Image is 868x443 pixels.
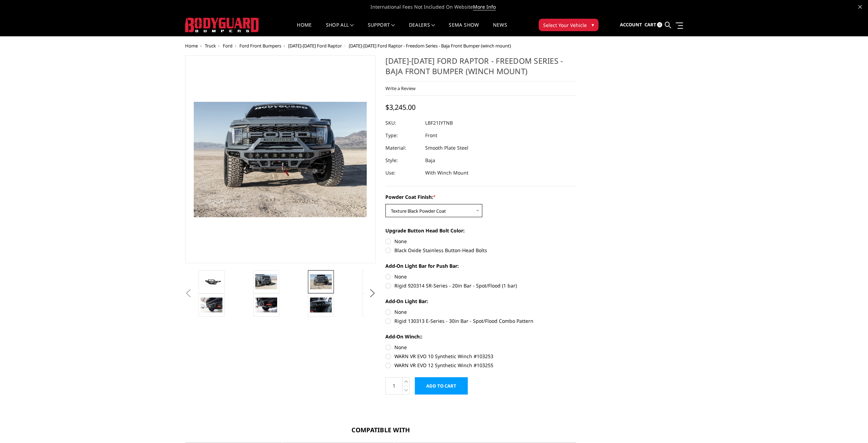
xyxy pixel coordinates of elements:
[239,43,281,49] a: Ford Front Bumpers
[543,21,587,29] span: Select Your Vehicle
[385,117,420,129] dt: SKU:
[385,142,420,154] dt: Material:
[385,103,415,112] span: $3,245.00
[539,19,599,31] button: Select Your Vehicle
[385,227,576,234] label: Upgrade Button Head Bolt Color:
[201,298,222,312] img: 2021-2025 Ford Raptor - Freedom Series - Baja Front Bumper (winch mount)
[297,23,312,36] a: Home
[493,23,507,36] a: News
[183,288,194,299] button: Previous
[349,43,511,49] span: [DATE]-[DATE] Ford Raptor - Freedom Series - Baja Front Bumper (winch mount)
[385,317,576,325] label: Rigid 130313 E-Series - 30in Bar - Spot/Flood Combo Pattern
[473,3,496,10] a: More Info
[368,23,395,36] a: Support
[326,23,354,36] a: shop all
[385,262,576,269] label: Add-On Light Bar for Push Bar:
[425,142,468,154] dd: Smooth Plate Steel
[415,377,468,395] input: Add to Cart
[385,273,576,280] label: None
[425,117,453,129] dd: LBF21IYTNB
[620,21,642,28] span: Account
[185,18,259,32] img: BODYGUARD BUMPERS
[288,43,342,49] a: [DATE]-[DATE] Ford Raptor
[592,21,594,28] span: ▾
[385,154,420,167] dt: Style:
[620,16,642,34] a: Account
[185,55,376,263] a: 2021-2025 Ford Raptor - Freedom Series - Baja Front Bumper (winch mount)
[385,308,576,316] label: None
[425,154,435,167] dd: Baja
[385,344,576,351] label: None
[201,277,222,287] img: 2021-2025 Ford Raptor - Freedom Series - Baja Front Bumper (winch mount)
[385,353,576,360] label: WARN VR EVO 10 Synthetic Winch #103253
[255,298,277,312] img: 2021-2025 Ford Raptor - Freedom Series - Baja Front Bumper (winch mount)
[385,247,576,254] label: Black Oxide Stainless Button-Head Bolts
[425,167,468,179] dd: With Winch Mount
[644,16,662,34] a: Cart 0
[385,55,576,81] h1: [DATE]-[DATE] Ford Raptor - Freedom Series - Baja Front Bumper (winch mount)
[385,298,576,305] label: Add-On Light Bar:
[385,193,576,201] label: Powder Coat Finish:
[255,274,277,289] img: 2021-2025 Ford Raptor - Freedom Series - Baja Front Bumper (winch mount)
[205,43,216,49] a: Truck
[657,22,662,27] span: 0
[385,238,576,245] label: None
[223,43,232,49] a: Ford
[385,333,576,340] label: Add-On Winch::
[385,282,576,289] label: Rigid 920314 SR-Series - 20in Bar - Spot/Flood (1 bar)
[385,85,415,91] a: Write a Review
[644,21,656,28] span: Cart
[310,298,332,312] img: 2021-2025 Ford Raptor - Freedom Series - Baja Front Bumper (winch mount)
[425,129,437,142] dd: Front
[310,274,332,289] img: 2021-2025 Ford Raptor - Freedom Series - Baja Front Bumper (winch mount)
[385,362,576,369] label: WARN VR EVO 12 Synthetic Winch #103255
[449,23,479,36] a: SEMA Show
[185,43,198,49] a: Home
[385,167,420,179] dt: Use:
[409,23,435,36] a: Dealers
[185,425,577,435] h3: Compatible With
[385,129,420,142] dt: Type:
[367,288,377,299] button: Next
